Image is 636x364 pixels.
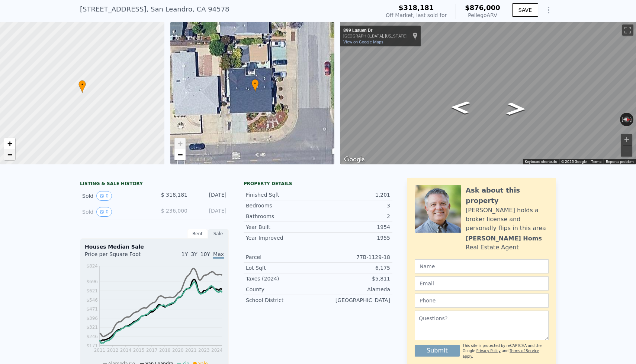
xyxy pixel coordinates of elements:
div: [DATE] [193,191,227,201]
tspan: 2023 [198,348,210,353]
span: 3Y [191,251,197,257]
span: 1Y [182,251,188,257]
tspan: 2021 [185,348,197,353]
tspan: $621 [86,288,98,294]
div: 6,175 [318,264,390,272]
div: County [246,286,318,293]
span: © 2025 Google [561,160,587,164]
a: View on Google Maps [343,40,383,45]
a: Zoom out [174,149,186,160]
button: View historical data [96,207,112,217]
span: • [251,80,259,87]
div: Pellego ARV [465,12,500,19]
span: $ 318,181 [161,192,187,198]
tspan: $696 [86,279,98,284]
input: Email [415,276,549,291]
div: Sold [82,207,148,217]
div: Price per Square Foot [85,250,154,262]
div: 1954 [318,223,390,231]
span: • [78,81,86,88]
div: Bedrooms [246,202,318,209]
span: $318,181 [399,4,434,12]
div: 77B-1129-18 [318,253,390,261]
button: Submit [415,345,460,357]
tspan: 2024 [211,348,223,353]
input: Phone [415,294,549,308]
button: Rotate counterclockwise [620,113,624,126]
div: [DATE] [193,207,227,217]
tspan: 2012 [107,348,119,353]
input: Name [415,259,549,273]
tspan: 2020 [172,348,184,353]
tspan: 2014 [120,348,132,353]
div: Year Built [246,223,318,231]
div: [STREET_ADDRESS] , San Leandro , CA 94578 [80,4,229,14]
img: Google [342,155,367,164]
div: Map [340,22,636,164]
button: Rotate clockwise [630,113,634,126]
div: Ask about this property [466,185,549,206]
div: Bathrooms [246,213,318,220]
tspan: $396 [86,316,98,321]
tspan: 2015 [133,348,145,353]
div: [PERSON_NAME] holds a broker license and personally flips in this area [466,206,549,233]
div: 3 [318,202,390,209]
button: Zoom in [621,134,632,145]
button: SAVE [512,3,538,17]
div: [PERSON_NAME] Homs [466,234,542,243]
a: Show location on map [412,32,418,40]
button: Reset the view [620,116,633,123]
div: [GEOGRAPHIC_DATA] [318,296,390,304]
div: Street View [340,22,636,164]
div: Sale [208,229,229,239]
tspan: 2017 [146,348,158,353]
span: 10Y [200,251,210,257]
a: Terms [591,160,601,164]
button: Zoom out [621,145,632,157]
div: Year Improved [246,234,318,242]
a: Zoom out [4,149,15,160]
tspan: $471 [86,306,98,312]
div: $5,811 [318,275,390,282]
div: • [78,80,86,93]
path: Go South, Lasuen Dr [442,98,479,117]
div: Taxes (2024) [246,275,318,282]
span: Max [213,251,224,259]
span: − [177,150,182,159]
div: 899 Lasuen Dr [343,28,407,34]
button: Keyboard shortcuts [525,159,557,164]
button: View historical data [96,191,112,201]
div: 1955 [318,234,390,242]
tspan: $546 [86,298,98,303]
div: Parcel [246,253,318,261]
a: Terms of Service [510,349,539,353]
span: − [7,150,12,159]
a: Report a problem [606,160,634,164]
span: $876,000 [465,4,500,12]
div: Off Market, last sold for [386,12,447,19]
div: Alameda [318,286,390,293]
a: Privacy Policy [476,349,501,353]
tspan: $321 [86,325,98,330]
tspan: $171 [86,343,98,348]
div: This site is protected by reCAPTCHA and the Google and apply. [463,343,549,359]
a: Open this area in Google Maps (opens a new window) [342,155,367,164]
div: • [251,79,259,92]
tspan: 2011 [94,348,106,353]
button: Show Options [541,3,556,17]
a: Zoom in [174,138,186,149]
tspan: $246 [86,334,98,339]
tspan: 2018 [159,348,171,353]
span: $ 236,000 [161,208,187,214]
div: Lot Sqft [246,264,318,272]
div: 1,201 [318,191,390,199]
div: Property details [244,181,392,187]
span: + [177,139,182,148]
div: Real Estate Agent [466,243,519,252]
div: LISTING & SALE HISTORY [80,181,229,188]
path: Go North, Lasuen Dr [498,99,534,118]
div: 2 [318,213,390,220]
div: Houses Median Sale [85,243,224,250]
div: Rent [187,229,208,239]
span: + [7,139,12,148]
